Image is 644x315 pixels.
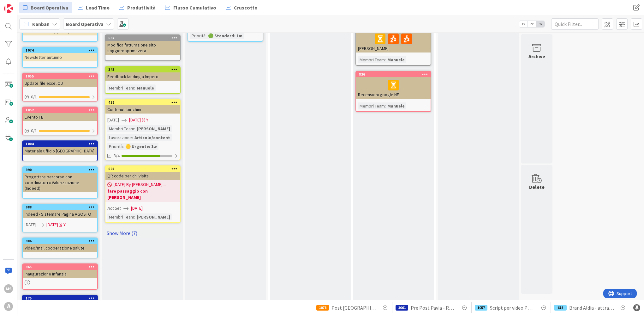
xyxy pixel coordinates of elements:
[4,4,13,13] img: Visit kanbanzone.com
[23,264,97,270] div: 965
[124,143,158,150] div: 🟡 Urgente: 1w
[23,113,97,121] div: Evento FB
[105,172,180,180] div: QR code per chi visita
[355,71,431,112] a: 836Recensioni google NEMembri Team:Manuele
[134,84,135,91] span: :
[358,102,385,109] div: Membri Team
[385,102,386,109] span: :
[26,168,97,172] div: 990
[173,4,216,11] span: Flusso Cumulativo
[528,52,545,60] div: Archive
[528,21,536,27] span: 2x
[355,25,431,66] a: [PERSON_NAME]Membri Team:Manuele
[359,72,431,77] div: 836
[536,21,545,27] span: 3x
[105,41,180,55] div: Modifica fatturazione sito soggiornoprimavera
[26,48,97,52] div: 1074
[134,213,135,220] span: :
[135,213,172,220] div: [PERSON_NAME]
[105,165,181,223] a: 604QR code per chi visita[DATE] By [PERSON_NAME] ...fare passaggio con [PERSON_NAME]Not Set[DATE]...
[133,134,172,141] div: Articolo/content
[23,167,97,173] div: 990
[23,47,97,61] div: 1074Newsletter autunno
[316,305,329,311] div: 1078
[23,270,97,278] div: Inaugurazione Infanzia
[23,238,97,252] div: 986Video/mail cooperazione salute
[108,167,180,171] div: 604
[105,66,181,94] a: 343Feedback landing a ImperoMembri Team:Manuele
[396,305,408,311] div: 1061
[23,79,97,87] div: Update file excel OD
[358,56,385,63] div: Membri Team
[23,107,97,113] div: 1052
[107,205,121,211] i: Not Set
[23,93,97,101] div: 0/1
[107,143,123,150] div: Priorità
[26,205,97,209] div: 988
[108,67,180,72] div: 343
[107,117,119,123] span: [DATE]
[22,107,98,135] a: 1052Evento FB0/1
[22,73,98,102] a: 1055Update file excel OD0/1
[475,305,487,311] div: 1057
[129,117,141,123] span: [DATE]
[134,125,135,132] span: :
[108,36,180,40] div: 637
[490,304,535,312] span: Script per video PROMO CE
[222,2,261,13] a: Cruscotto
[190,32,206,39] div: Priorità
[206,32,206,39] span: :
[386,56,406,63] div: Manuele
[114,152,120,159] span: 3/4
[26,74,97,78] div: 1055
[66,21,104,27] b: Board Operativa
[411,304,456,312] span: Pre Post Pavia - Re Artù! FINE AGOSTO
[4,284,13,293] div: MS
[22,263,98,290] a: 965Inaugurazione Infanzia
[23,73,97,87] div: 1055Update file excel OD
[529,183,545,191] div: Delete
[22,140,98,161] a: 1004Materiale ufficio [GEOGRAPHIC_DATA]
[107,125,134,132] div: Membri Team
[115,2,159,13] a: Produttività
[356,71,431,77] div: 836
[105,166,180,180] div: 604QR code per chi visita
[63,221,66,228] div: Y
[105,67,180,72] div: 343
[105,35,180,41] div: 637
[569,304,614,312] span: Brand Aldia - attrattività
[26,265,97,269] div: 965
[31,4,68,11] span: Board Operativa
[105,100,180,114] div: 432Contenuti birichini
[23,147,97,155] div: Materiale ufficio [GEOGRAPHIC_DATA]
[356,77,431,99] div: Recensioni google NE
[19,2,72,13] a: Board Operativa
[554,305,567,311] div: 678
[23,295,97,309] div: 175
[23,238,97,244] div: 986
[86,4,110,11] span: Lead Time
[23,141,97,147] div: 1004
[23,167,97,192] div: 990Progettare percorso con coordinatori x Valorizzazione (Indeed)
[519,21,528,27] span: 1x
[22,204,98,232] a: 988Indeed - Sistemare Pagina AGOSTO[DATE][DATE]Y
[105,72,180,81] div: Feedback landing a Impero
[105,35,180,55] div: 637Modifica fatturazione sito soggiornoprimavera
[23,73,97,79] div: 1055
[31,94,37,100] span: 0 / 1
[331,304,376,312] span: Post [GEOGRAPHIC_DATA] - [DATE]
[23,244,97,252] div: Video/mail cooperazione salute
[356,31,431,52] div: [PERSON_NAME]
[146,117,148,123] div: Y
[25,221,36,228] span: [DATE]
[127,4,156,11] span: Produttività
[206,32,244,39] div: 🟢 Standard: 1m
[23,173,97,192] div: Progettare percorso con coordinatori x Valorizzazione (Indeed)
[31,127,37,134] span: 0 / 1
[123,143,124,150] span: :
[26,142,97,146] div: 1004
[23,107,97,121] div: 1052Evento FB
[551,18,599,30] input: Quick Filter...
[108,100,180,105] div: 432
[135,84,156,91] div: Manuele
